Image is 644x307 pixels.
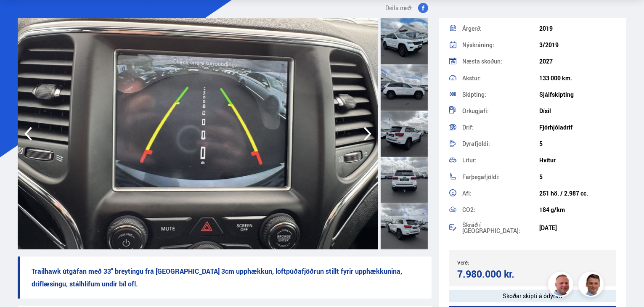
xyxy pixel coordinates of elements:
div: 184 g/km [539,206,616,213]
button: Opna LiveChat spjallviðmót [7,3,32,29]
div: Skráð í [GEOGRAPHIC_DATA]: [462,222,539,234]
div: Farþegafjöldi: [462,174,539,180]
button: Deila með: [382,3,432,13]
div: Akstur: [462,75,539,81]
div: Verð: [457,259,533,265]
div: 133 000 km. [539,75,616,82]
div: Árgerð: [462,26,539,32]
div: Dísil [539,108,616,114]
div: Nýskráning: [462,42,539,48]
div: Afl: [462,191,539,196]
span: Deila með: [385,3,413,13]
div: 2027 [539,58,616,65]
div: Dyrafjöldi: [462,141,539,147]
div: Hvítur [539,157,616,164]
div: [DATE] [539,225,616,231]
div: Orkugjafi: [462,108,539,114]
img: siFngHWaQ9KaOqBr.png [549,273,575,298]
div: 2019 [539,25,616,32]
div: Sjálfskipting [539,91,616,98]
div: 7.980.000 kr. [457,268,530,280]
img: 3365261.jpeg [18,18,378,249]
div: Skipting: [462,92,539,98]
div: 5 [539,140,616,147]
div: Næsta skoðun: [462,58,539,64]
div: 251 hö. / 2.987 cc. [539,190,616,197]
div: CO2: [462,207,539,213]
div: 3/2019 [539,42,616,48]
img: FbJEzSuNWCJXmdc-.webp [580,273,605,298]
div: Drif: [462,124,539,130]
div: 5 [539,174,616,180]
div: Skoðar skipti á ódýrari [449,290,617,302]
div: Litur: [462,157,539,163]
div: Fjórhjóladrif [539,124,616,131]
p: Trailhawk útgáfan með 33" breytingu frá [GEOGRAPHIC_DATA] 3cm upphækkun, loftpúðafjöðrun stillt f... [18,257,432,299]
